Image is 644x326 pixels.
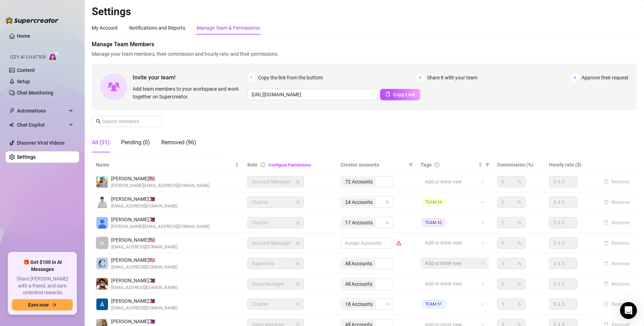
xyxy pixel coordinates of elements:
span: thunderbolt [9,108,15,114]
span: lock [296,282,300,286]
span: question-circle [434,162,439,167]
img: Paul Andrei Casupanan [96,197,108,208]
span: [PERSON_NAME] 🇵🇭 [111,277,177,284]
img: Katrina Mendiola [96,217,108,229]
span: [PERSON_NAME] 🇺🇸 [111,236,177,244]
img: AI Chatter [48,51,59,61]
div: Notifications and Reports [129,24,185,32]
span: Manage Team Members [92,40,637,49]
span: Copy the link from the bottom [258,74,323,81]
span: [EMAIL_ADDRESS][DOMAIN_NAME] [111,203,177,210]
span: Role [247,162,258,168]
span: [PERSON_NAME][EMAIL_ADDRESS][DOMAIN_NAME] [111,182,210,189]
img: Evan Gillis [96,176,108,188]
th: Name [92,158,243,172]
button: Remove [601,259,633,268]
th: Hourly rate ($) [545,158,597,172]
div: Open Intercom Messenger [620,302,637,319]
span: [PERSON_NAME] 🇵🇭 [111,297,177,305]
span: warning [396,241,401,246]
span: [PERSON_NAME] 🇺🇸 [111,175,210,182]
span: lock [296,200,300,204]
span: 🎁 Get $100 in AI Messages [12,259,73,273]
div: My Account [92,24,118,32]
span: Team Manager [252,279,300,289]
span: Add team members to your workspace and work together on Supercreator. [133,85,245,101]
span: [EMAIL_ADDRESS][DOMAIN_NAME] [111,244,177,250]
img: Chat Copilot [9,122,14,127]
span: [PERSON_NAME] 🇺🇸 [111,256,177,264]
span: filter [407,159,414,170]
span: [PERSON_NAME] 🇵🇭 [111,195,177,203]
h2: Settings [92,5,637,18]
span: Account Manager [252,238,300,248]
span: Supervisor [252,258,300,269]
span: Chatter [252,299,300,309]
span: Chatter [252,197,300,207]
img: logo-BBDzfeDw.svg [6,17,59,24]
span: lock [296,302,300,306]
a: Discover Viral Videos [17,140,65,146]
span: Izzy AI Chatter [10,54,46,61]
span: 18 Accounts [342,300,376,308]
span: 18 Accounts [345,300,373,308]
span: 24 Accounts [342,198,376,206]
button: Remove [601,239,633,247]
span: AL [99,239,105,247]
span: lock [296,180,300,184]
span: Share it with your team [427,74,477,81]
button: Remove [601,218,633,227]
span: TEAM 52 [422,219,445,227]
img: Antonio Hernan Arabejo [96,298,108,310]
span: team [385,302,390,306]
button: Copy Link [380,89,420,100]
span: team [385,200,390,204]
span: lock [296,261,300,266]
span: Earn now [28,302,49,308]
span: lock [296,241,300,245]
span: Copy Link [393,92,415,97]
span: Chat Copilot [17,119,67,131]
button: Remove [601,198,633,206]
span: TEAM 51 [422,300,445,308]
button: Earn nowarrow-right [12,299,73,310]
span: Invite your team! [133,73,247,82]
button: Remove [601,300,633,308]
input: Search members [102,117,152,125]
div: All (51) [92,138,110,147]
span: 17 Accounts [345,219,373,227]
span: Manage your team members, their commission and hourly rate, and their permissions. [92,50,637,58]
a: Chat Monitoring [17,90,53,96]
span: info-circle [260,162,265,167]
span: filter [484,159,491,170]
span: Creator accounts [341,161,406,169]
span: Approve their request [582,74,628,81]
span: TEAM 34 [422,198,445,206]
button: Remove [601,280,633,288]
span: arrow-right [52,302,56,307]
span: Account Manager [252,176,300,187]
img: Jedidiah Flores [96,278,108,290]
span: [EMAIL_ADDRESS][DOMAIN_NAME] [111,305,177,312]
span: search [96,119,101,124]
span: team [385,221,390,225]
span: 1 [247,74,255,81]
span: [PERSON_NAME] 🇵🇭 [111,318,177,325]
span: Name [96,161,233,169]
span: 3 [571,74,579,81]
span: Share [PERSON_NAME] with a friend, and earn unlimited rewards [12,276,73,296]
span: filter [485,163,489,167]
a: Home [17,33,30,39]
span: 17 Accounts [342,218,376,227]
img: Caylie Clarke [96,258,108,269]
span: 2 [416,74,424,81]
a: Configure Permissions [268,163,311,168]
span: lock [296,221,300,225]
button: Remove [601,177,633,186]
a: Settings [17,154,36,160]
a: Content [17,67,35,73]
span: Chatter [252,217,300,228]
span: [PERSON_NAME][EMAIL_ADDRESS][DOMAIN_NAME] [111,223,210,230]
div: Pending (0) [121,138,150,147]
span: 24 Accounts [345,198,373,206]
